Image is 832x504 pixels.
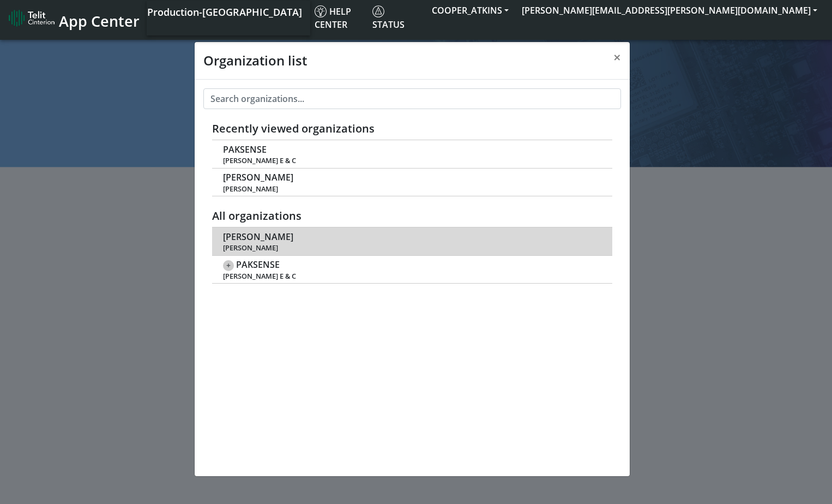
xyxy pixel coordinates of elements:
[315,5,327,17] img: knowledge.svg
[223,145,267,155] span: PAKSENSE
[59,11,140,31] span: App Center
[515,1,824,20] button: [PERSON_NAME][EMAIL_ADDRESS][PERSON_NAME][DOMAIN_NAME]
[223,172,293,183] span: [PERSON_NAME]
[236,260,280,270] span: PAKSENSE
[9,9,55,27] img: logo-telit-cinterion-gw-new.png
[223,185,600,193] span: [PERSON_NAME]
[372,5,405,31] span: Status
[613,48,621,66] span: ×
[310,1,368,35] a: Help center
[223,272,600,280] span: [PERSON_NAME] E & C
[147,5,302,19] span: Production-[GEOGRAPHIC_DATA]
[212,122,612,135] h5: Recently viewed organizations
[223,232,293,242] span: [PERSON_NAME]
[9,7,138,30] a: App Center
[315,5,351,31] span: Help center
[223,244,600,252] span: [PERSON_NAME]
[368,1,425,35] a: Status
[223,260,234,271] span: +
[203,51,307,70] h4: Organization list
[372,5,384,17] img: status.svg
[212,209,612,223] h5: All organizations
[425,1,515,20] button: COOPER_ATKINS
[147,1,302,22] a: Your current platform instance
[223,157,600,165] span: [PERSON_NAME] E & C
[203,88,621,109] input: Search organizations...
